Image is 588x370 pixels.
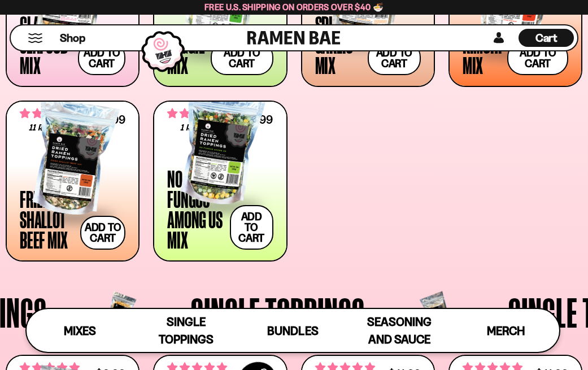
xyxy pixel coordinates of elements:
div: Fried Shallot Beef Mix [20,189,75,250]
span: Seasoning and Sauce [367,315,432,346]
a: Mixes [27,309,133,352]
div: Veggie Mix [167,34,205,75]
a: 4.64 stars 11 reviews $31.99 Fried Shallot Beef Mix Add to cart [6,101,140,262]
a: Merch [452,309,559,352]
span: Bundles [267,324,318,338]
a: Shop [60,29,85,47]
span: Single Toppings [159,315,214,346]
div: Classic Seafood Mix [20,14,72,75]
a: Single Toppings [133,309,240,352]
a: Bundles [239,309,346,352]
a: 5.00 stars 1 review $24.99 No Fungus Among Us Mix Add to cart [153,101,287,262]
span: Shop [60,31,85,46]
a: Seasoning and Sauce [346,309,453,352]
div: No Fungus Among Us Mix [167,168,224,250]
span: Mixes [64,324,96,338]
span: Single Toppings [191,291,365,333]
span: Free U.S. Shipping on Orders over $40 🍜 [204,2,384,12]
span: Cart [535,31,557,45]
button: Mobile Menu Trigger [28,33,43,43]
div: Kimchi Mix [463,34,502,75]
button: Add to cart [230,205,273,250]
div: Cart [519,25,574,50]
div: Spicy Garlic Mix [315,14,362,75]
span: Merch [487,324,525,338]
button: Add to cart [80,216,125,250]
